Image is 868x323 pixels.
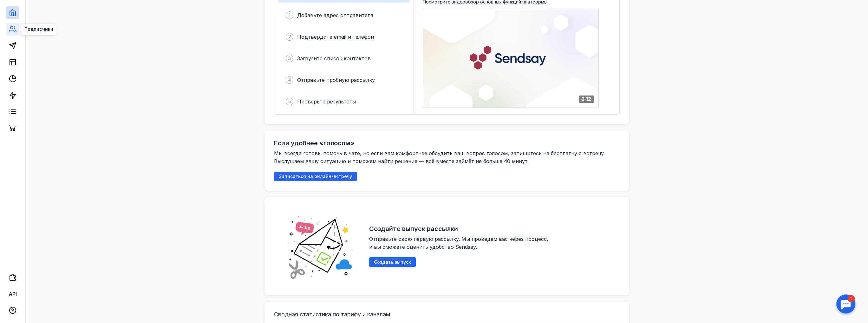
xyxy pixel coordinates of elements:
[374,260,411,265] span: Создать выпуск
[288,77,291,83] span: 4
[579,96,594,103] div: 2:12
[288,34,291,40] span: 2
[297,34,374,40] span: Подтвердите email и телефон
[274,174,357,179] a: Записаться на онлайн-встречу
[288,98,291,105] span: 5
[289,12,290,18] span: 1
[369,236,550,250] span: Отправьте свою первую рассылку. Мы проведем вас через процесс, и вы сможете оценить удобство Send...
[369,257,416,267] button: Создать выпуск
[280,207,360,286] img: abd19fe006828e56528c6cd305e49c57.png
[288,55,291,62] span: 3
[279,174,352,179] span: Записаться на онлайн-встречу
[369,225,458,233] h2: Создайте выпуск рассылки
[274,311,620,318] h3: Сводная статистика по тарифу и каналам
[14,4,22,11] div: 1
[297,77,375,83] span: Отправьте пробную рассылку
[24,27,53,31] span: Подписчики
[297,12,373,18] span: Добавьте адрес отправителя
[274,150,606,164] span: Мы всегда готовы помочь в чате, но если вам комфортнее обсудить ваш вопрос голосом, запишитесь на...
[297,98,356,105] span: Проверьте результаты
[274,172,357,181] button: Записаться на онлайн-встречу
[274,139,355,147] h2: Если удобнее «голосом»
[297,55,371,62] span: Загрузите список контактов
